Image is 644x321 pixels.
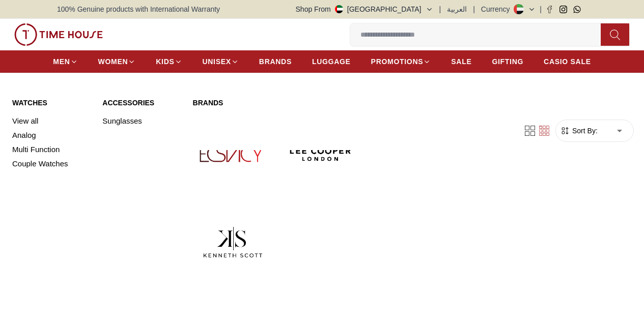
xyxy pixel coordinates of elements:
a: BRANDS [259,52,292,71]
span: | [439,4,441,14]
img: Ecstacy [193,114,273,194]
a: PROMOTIONS [371,52,431,71]
img: Tornado [281,202,361,282]
img: Kenneth Scott [193,202,273,282]
span: Sort By: [570,126,598,136]
a: WOMEN [98,52,136,71]
button: Shop From[GEOGRAPHIC_DATA] [296,4,433,14]
span: PROMOTIONS [371,56,424,67]
a: Brands [193,98,361,108]
a: Couple Watches [12,157,90,171]
a: View all [12,114,90,128]
span: MEN [53,56,70,67]
span: KIDS [156,56,174,67]
button: العربية [447,4,467,14]
a: Accessories [102,98,180,108]
img: United Arab Emirates [335,5,343,13]
a: Whatsapp [573,6,581,13]
img: ... [14,23,103,46]
a: GIFTING [492,52,523,71]
a: Multi Function [12,142,90,157]
a: KIDS [156,52,182,71]
span: WOMEN [98,56,128,67]
span: BRANDS [259,56,292,67]
img: Lee Cooper [281,114,361,194]
span: 100% Genuine products with International Warranty [57,4,220,14]
a: UNISEX [203,52,239,71]
a: CASIO SALE [544,52,591,71]
a: Analog [12,128,90,142]
span: LUGGAGE [312,56,351,67]
span: UNISEX [203,56,231,67]
a: MEN [53,52,77,71]
span: | [540,4,542,14]
a: Instagram [559,6,567,13]
a: Facebook [546,6,553,13]
div: Currency [481,4,514,14]
span: SALE [451,56,471,67]
span: | [473,4,475,14]
a: SALE [451,52,471,71]
span: CASIO SALE [544,56,591,67]
span: GIFTING [492,56,523,67]
a: Watches [12,98,90,108]
a: LUGGAGE [312,52,351,71]
a: Sunglasses [102,114,180,128]
button: Sort By: [560,126,598,136]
